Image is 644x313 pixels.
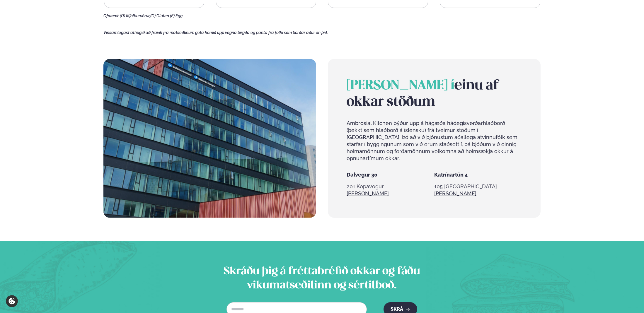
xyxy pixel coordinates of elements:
[170,13,183,18] span: (E) Egg
[434,190,476,197] a: Sjá meira
[150,13,170,18] span: (G) Glúten,
[103,59,316,218] img: image alt
[347,183,384,189] span: 201 Kopavogur
[207,265,437,293] h2: Skráðu þig á fréttabréfið okkar og fáðu vikumatseðilinn og sértilboð.
[103,13,119,18] span: Ofnæmi:
[103,30,328,35] span: Vinsamlegast athugið að frávik frá matseðlinum geta komið upp vegna birgða og panta frá fólki sem...
[347,79,454,92] span: [PERSON_NAME] í
[347,171,434,178] h5: Dalvegur 30
[120,13,150,18] span: (D) Mjólkurvörur,
[347,78,522,110] h2: einu af okkar stöðum
[347,120,522,162] p: Ambrosial Kitchen býður upp á hágæða hádegisverðarhlaðborð (þekkt sem hlaðborð á íslensku) frá tv...
[6,295,18,307] a: Cookie settings
[347,190,389,197] a: Sjá meira
[434,183,497,189] span: 105 [GEOGRAPHIC_DATA]
[434,171,522,178] h5: Katrínartún 4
